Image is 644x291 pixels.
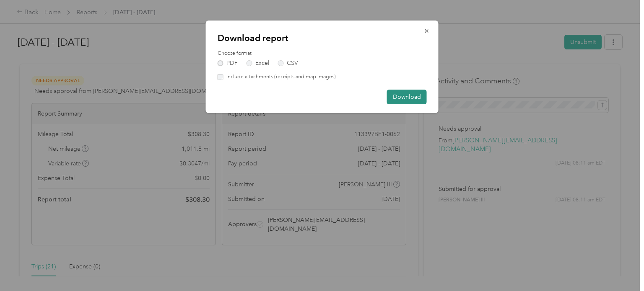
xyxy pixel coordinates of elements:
[278,60,298,66] label: CSV
[597,244,644,291] iframe: Everlance-gr Chat Button Frame
[223,73,336,81] label: Include attachments (receipts and map images)
[218,60,238,66] label: PDF
[387,90,427,104] button: Download
[218,32,427,44] p: Download report
[218,50,427,57] label: Choose format
[247,60,269,66] label: Excel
